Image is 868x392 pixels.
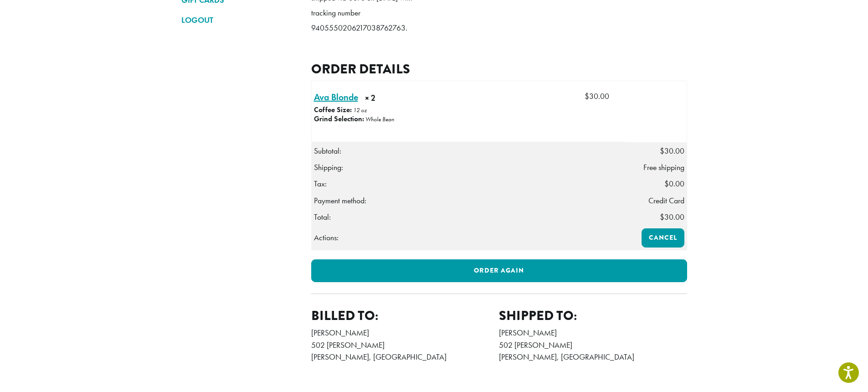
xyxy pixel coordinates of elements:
span: $ [585,91,589,101]
a: Order again [311,259,687,282]
span: 0.00 [664,179,684,189]
p: 12 oz [353,106,367,114]
a: Cancel order 363278 [642,228,684,248]
strong: Grind Selection: [314,114,364,124]
span: $ [664,179,669,189]
span: 30.00 [660,212,684,222]
h2: Billed to: [311,308,499,324]
strong: Coffee Size: [314,105,352,114]
th: Actions: [311,226,625,250]
th: Shipping: [311,159,625,175]
address: [PERSON_NAME] 502 [PERSON_NAME] [PERSON_NAME], [GEOGRAPHIC_DATA] [499,327,687,363]
td: Credit Card [625,192,687,209]
span: 30.00 [660,146,684,156]
th: Total: [311,209,625,226]
h2: Order details [311,61,687,77]
td: Free shipping [625,159,687,175]
th: Payment method: [311,192,625,209]
bdi: 30.00 [585,91,609,101]
span: $ [660,146,664,156]
address: [PERSON_NAME] 502 [PERSON_NAME] [PERSON_NAME], [GEOGRAPHIC_DATA] [311,327,499,363]
a: Ava Blonde [314,90,358,104]
a: LOGOUT [181,12,298,28]
span: $ [660,212,664,222]
th: Tax: [311,175,625,192]
p: Whole Bean [365,115,394,123]
h2: Shipped to: [499,308,687,324]
th: Subtotal: [311,142,625,159]
strong: × 2 [365,92,407,106]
